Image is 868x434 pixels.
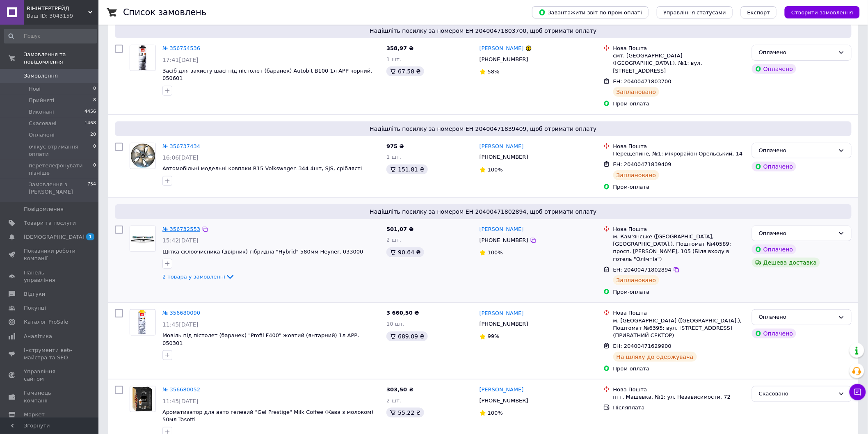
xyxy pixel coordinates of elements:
[24,411,45,418] span: Маркет
[386,397,401,404] span: 2 шт.
[386,154,401,160] span: 1 шт.
[752,329,796,338] div: Оплачено
[162,226,200,232] a: № 356732553
[24,318,68,326] span: Каталог ProSale
[86,233,94,240] span: 1
[24,389,76,404] span: Гаманець компанії
[488,167,503,173] span: 100%
[162,274,235,280] a: 2 товара у замовленні
[162,409,373,423] a: Ароматизатор для авто гелевий "Gel Prestige" Milk Coffee (Кава з молоком) 50мл Tasotti
[29,131,55,139] span: Оплачені
[386,247,424,257] div: 90.64 ₴
[613,393,745,401] div: пгт. Машевка, №1: ул. Независимости, 72
[24,290,45,298] span: Відгуки
[162,332,359,346] span: Мовіль під пістолет (баранек) "Profil F400" жовтий (янтарний) 1л APP, 050301
[759,229,835,238] div: Оплачено
[613,233,745,263] div: м. Кам'янське ([GEOGRAPHIC_DATA], [GEOGRAPHIC_DATA].), Поштомат №40589: просп. [PERSON_NAME], 105...
[613,78,672,85] span: ЕН: 20400471803700
[386,45,413,51] span: 358,97 ₴
[130,45,155,71] img: Фото товару
[29,162,93,177] span: перетелефонувати пізніше
[130,310,155,335] img: Фото товару
[386,408,424,418] div: 55.22 ₴
[4,29,97,43] input: Пошук
[386,331,427,341] div: 689.09 ₴
[386,226,413,232] span: 501,07 ₴
[752,258,820,267] div: Дешева доставка
[791,9,853,16] span: Створити замовлення
[850,384,866,400] button: Чат з покупцем
[162,68,372,82] a: Засіб для захисту шасі під пістолет (баранек) Autobit B100 1л APP чорний, 050601
[123,7,206,17] h1: Список замовлень
[162,45,200,51] a: № 356754536
[759,146,835,155] div: Оплачено
[663,9,726,16] span: Управління статусами
[24,219,76,227] span: Товари та послуги
[130,143,155,169] img: Фото товару
[478,54,530,65] div: [PHONE_NUMBER]
[752,64,796,74] div: Оплачено
[752,162,796,171] div: Оплачено
[27,12,98,20] div: Ваш ID: 3043159
[480,45,524,53] a: [PERSON_NAME]
[24,51,98,66] span: Замовлення та повідомлення
[130,45,156,71] a: Фото товару
[24,368,76,383] span: Управління сайтом
[130,386,155,412] img: Фото товару
[130,226,155,251] img: Фото товару
[162,249,363,255] a: Щітка склоочисника (двірник) гібридна "Hybrid" 580мм Heyner, 033000
[480,386,524,394] a: [PERSON_NAME]
[87,181,96,196] span: 754
[613,365,745,372] div: Пром-оплата
[85,120,96,127] span: 1468
[93,162,96,177] span: 0
[488,69,500,75] span: 58%
[29,181,87,196] span: Замовлення з [PERSON_NAME]
[613,386,745,393] div: Нова Пошта
[118,208,848,216] span: Надішліть посилку за номером ЕН 20400471802894, щоб отримати оплату
[613,404,745,411] div: Післяплата
[29,108,54,116] span: Виконані
[613,317,745,340] div: м. [GEOGRAPHIC_DATA] ([GEOGRAPHIC_DATA].), Поштомат №6395: вул. [STREET_ADDRESS] (ПРИВАТНИЙ СЕКТОР)
[657,6,733,18] button: Управління статусами
[24,206,64,213] span: Повідомлення
[613,275,660,285] div: Заплановано
[488,333,500,339] span: 99%
[386,66,424,76] div: 67.58 ₴
[130,226,156,252] a: Фото товару
[613,267,672,273] span: ЕН: 20400471802894
[613,45,745,52] div: Нова Пошта
[29,120,57,127] span: Скасовані
[130,386,156,412] a: Фото товару
[759,390,835,398] div: Скасовано
[130,309,156,336] a: Фото товару
[93,85,96,93] span: 0
[613,288,745,296] div: Пром-оплата
[162,321,199,328] span: 11:45[DATE]
[777,9,860,15] a: Створити замовлення
[24,72,58,80] span: Замовлення
[478,319,530,329] div: [PHONE_NUMBER]
[162,274,225,280] span: 2 товара у замовленні
[24,347,76,361] span: Інструменти веб-майстра та SEO
[24,269,76,284] span: Панель управління
[613,309,745,317] div: Нова Пошта
[386,386,413,393] span: 303,50 ₴
[386,164,427,174] div: 151.81 ₴
[613,170,660,180] div: Заплановано
[478,235,530,246] div: [PHONE_NUMBER]
[29,97,54,104] span: Прийняті
[613,161,672,167] span: ЕН: 20400471839409
[488,249,503,256] span: 100%
[478,395,530,406] div: [PHONE_NUMBER]
[480,226,524,233] a: [PERSON_NAME]
[478,152,530,162] div: [PHONE_NUMBER]
[613,143,745,150] div: Нова Пошта
[613,100,745,107] div: Пром-оплата
[27,5,88,12] span: ВІНІНТЕРТРЕЙД
[480,143,524,151] a: [PERSON_NAME]
[29,143,93,158] span: очікує отримання оплати
[90,131,96,139] span: 20
[759,313,835,322] div: Оплачено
